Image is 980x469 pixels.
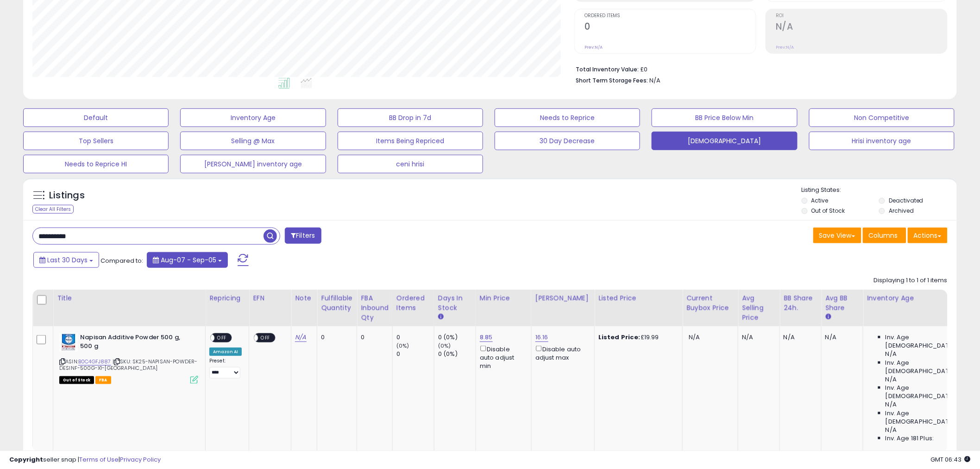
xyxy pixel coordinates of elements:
[889,196,923,204] label: Deactivated
[120,455,161,464] a: Privacy Policy
[869,231,898,240] span: Columns
[161,255,216,265] span: Aug-07 - Sep-05
[495,108,640,127] button: Needs to Reprice
[438,333,476,342] div: 0 (0%)
[321,293,353,313] div: Fulfillable Quantity
[535,333,548,342] a: 16.16
[813,228,861,243] button: Save View
[576,76,648,84] b: Short Term Storage Fees:
[535,344,587,362] div: Disable auto adjust max
[742,293,776,323] div: Avg Selling Price
[652,108,797,127] button: BB Price Below Min
[874,276,948,285] div: Displaying 1 to 1 of 1 items
[886,359,970,375] span: Inv. Age [DEMOGRAPHIC_DATA]:
[863,228,906,243] button: Columns
[811,207,845,215] label: Out of Stock
[649,76,660,85] span: N/A
[361,293,389,323] div: FBA inbound Qty
[396,350,434,358] div: 0
[80,333,193,353] b: Napisan Additive Powder 500 g, 500 g
[886,375,897,384] span: N/A
[886,350,897,358] span: N/A
[59,358,198,372] span: | SKU: SK25-NAPISAN-POWDER-DESINF-500G-X1-[GEOGRAPHIC_DATA]
[23,155,169,173] button: Needs to Reprice HI
[396,342,409,349] small: (0%)
[180,132,326,150] button: Selling @ Max
[689,333,700,342] span: N/A
[495,132,640,150] button: 30 Day Decrease
[214,334,229,342] span: OFF
[598,293,678,303] div: Listed Price
[576,65,639,73] b: Total Inventory Value:
[480,333,493,342] a: 8.85
[535,293,591,303] div: [PERSON_NAME]
[886,400,897,409] span: N/A
[886,434,934,443] span: Inv. Age 181 Plus:
[480,293,528,303] div: Min Price
[438,350,476,358] div: 0 (0%)
[802,186,957,195] p: Listing States:
[101,256,143,265] span: Compared to:
[438,342,451,349] small: (0%)
[886,426,897,434] span: N/A
[396,333,434,342] div: 0
[784,293,817,313] div: BB Share 24h.
[23,108,169,127] button: Default
[776,13,947,19] span: ROI
[209,293,245,303] div: Repricing
[584,21,756,34] h2: 0
[908,228,948,243] button: Actions
[742,333,773,342] div: N/A
[295,333,306,342] a: N/A
[361,333,385,342] div: 0
[338,155,483,173] button: ceni hrisi
[321,333,350,342] div: 0
[598,333,641,342] b: Listed Price:
[396,293,430,313] div: Ordered Items
[23,132,169,150] button: Top Sellers
[776,44,794,50] small: Prev: N/A
[886,384,970,400] span: Inv. Age [DEMOGRAPHIC_DATA]:
[95,376,111,384] span: FBA
[209,358,242,379] div: Preset:
[825,313,831,321] small: Avg BB Share.
[686,293,734,313] div: Current Buybox Price
[9,456,161,464] div: seller snap | |
[480,344,524,370] div: Disable auto adjust min
[253,293,287,303] div: EFN
[180,108,326,127] button: Inventory Age
[47,255,88,265] span: Last 30 Days
[438,293,472,313] div: Days In Stock
[209,348,242,356] div: Amazon AI
[78,358,111,366] a: B0C4GFJ887
[180,155,326,173] button: [PERSON_NAME] inventory age
[49,189,85,202] h5: Listings
[33,252,99,268] button: Last 30 Days
[652,132,797,150] button: [DEMOGRAPHIC_DATA]
[584,44,603,50] small: Prev: N/A
[79,455,119,464] a: Terms of Use
[784,333,814,342] div: N/A
[825,333,856,342] div: N/A
[598,333,675,342] div: £19.99
[809,108,955,127] button: Non Competitive
[57,293,201,303] div: Title
[825,293,859,313] div: Avg BB Share
[59,333,78,352] img: 51ecjwMcbQL._SL40_.jpg
[338,132,483,150] button: Items Being Repriced
[258,334,273,342] span: OFF
[147,252,228,268] button: Aug-07 - Sep-05
[886,409,970,426] span: Inv. Age [DEMOGRAPHIC_DATA]-180:
[776,21,947,34] h2: N/A
[811,196,829,204] label: Active
[338,108,483,127] button: BB Drop in 7d
[285,228,321,244] button: Filters
[32,205,74,214] div: Clear All Filters
[931,455,971,464] span: 2025-10-6 06:43 GMT
[295,293,313,303] div: Note
[584,13,756,19] span: Ordered Items
[59,333,198,383] div: ASIN:
[889,207,914,215] label: Archived
[9,455,43,464] strong: Copyright
[59,376,94,384] span: All listings that are currently out of stock and unavailable for purchase on Amazon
